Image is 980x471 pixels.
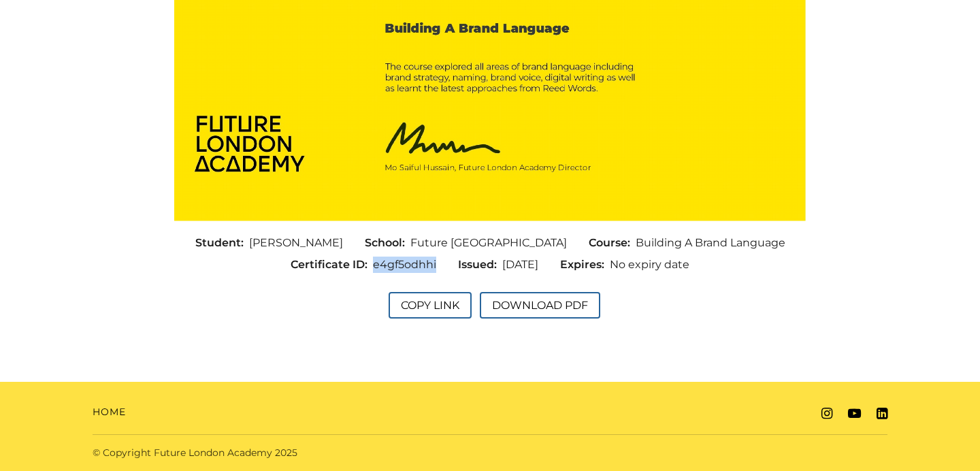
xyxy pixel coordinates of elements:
[291,257,373,273] span: Certificate ID:
[589,235,636,251] span: Course:
[502,257,538,273] span: [DATE]
[610,257,689,273] span: No expiry date
[389,292,472,319] button: Copy Link
[373,257,436,273] span: e4gf5odhhi
[93,405,126,419] a: Home
[560,257,610,273] span: Expires:
[82,446,490,460] div: © Copyright Future London Academy 2025
[636,235,785,251] span: Building A Brand Language
[365,235,410,251] span: School:
[480,292,600,319] button: Download PDF
[458,257,502,273] span: Issued:
[249,235,343,251] span: [PERSON_NAME]
[410,235,567,251] span: Future [GEOGRAPHIC_DATA]
[195,235,249,251] span: Student:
